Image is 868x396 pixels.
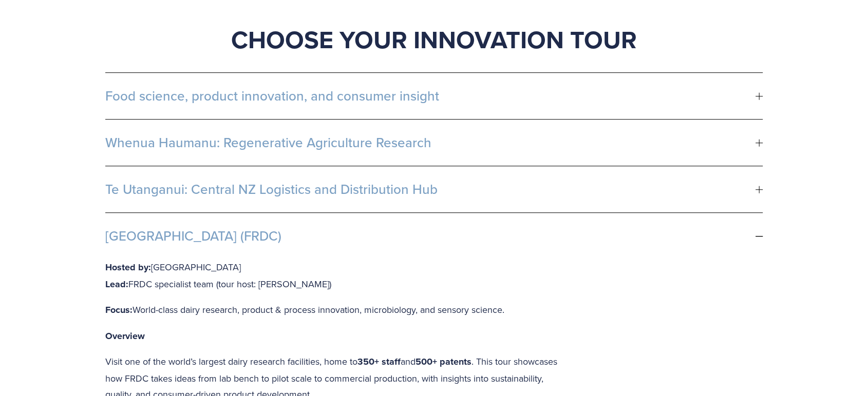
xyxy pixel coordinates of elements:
p: [GEOGRAPHIC_DATA] FRDC specialist team (tour host: [PERSON_NAME]) [105,259,565,292]
p: World-class dairy research, product & process innovation, microbiology, and sensory science. [105,302,565,319]
button: Te Utanganui: Central NZ Logistics and Distribution Hub [105,166,763,212]
span: Te Utanganui: Central NZ Logistics and Distribution Hub [105,182,756,197]
strong: Lead: [105,278,128,291]
h1: Choose Your Innovation Tour [105,24,763,55]
button: Whenua Haumanu: Regenerative Agriculture Research [105,120,763,166]
button: Food science, product innovation, and consumer insight [105,73,763,119]
strong: Focus: [105,303,133,316]
strong: Overview [105,329,145,343]
strong: 350+ staff [357,355,401,368]
span: Whenua Haumanu: Regenerative Agriculture Research [105,135,756,150]
span: Food science, product innovation, and consumer insight [105,88,756,104]
strong: 500+ patents [416,355,471,368]
strong: Hosted by: [105,261,151,274]
span: [GEOGRAPHIC_DATA] (FRDC) [105,228,756,244]
button: [GEOGRAPHIC_DATA] (FRDC) [105,213,763,259]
